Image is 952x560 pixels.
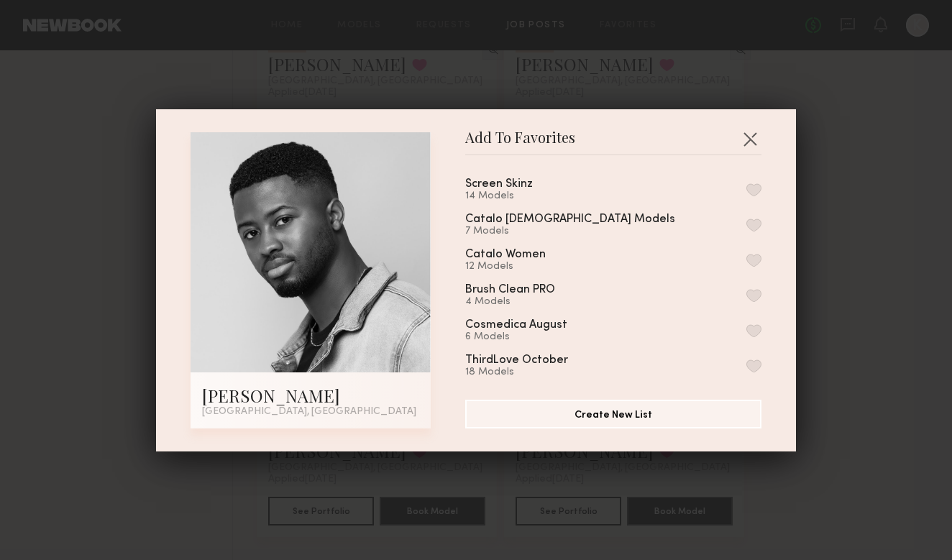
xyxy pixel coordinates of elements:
[465,191,567,202] div: 14 Models
[465,261,580,272] div: 12 Models
[465,331,602,343] div: 6 Models
[465,249,546,261] div: Catalo Women
[465,354,568,367] div: ThirdLove October
[465,319,567,331] div: Cosmedica August
[465,214,675,226] div: Catalo [DEMOGRAPHIC_DATA] Models
[465,284,555,296] div: Brush Clean PRO
[465,178,533,191] div: Screen Skinz
[465,132,575,154] span: Add To Favorites
[738,127,761,150] button: Close
[465,367,603,378] div: 18 Models
[465,226,710,237] div: 7 Models
[465,400,761,428] button: Create New List
[202,384,419,407] div: [PERSON_NAME]
[465,296,590,308] div: 4 Models
[202,407,419,417] div: [GEOGRAPHIC_DATA], [GEOGRAPHIC_DATA]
